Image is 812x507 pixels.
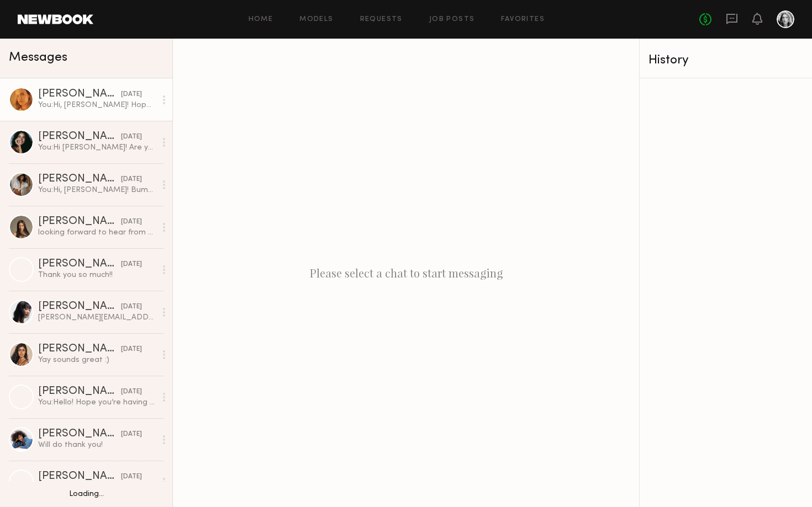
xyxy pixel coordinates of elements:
[38,142,156,153] div: You: Hi [PERSON_NAME]! Are you by chance available [DATE][DATE]? Have a shoot for MAC Cosmetics' ...
[38,100,156,110] div: You: Hi, [PERSON_NAME]! Hope you're doing well! Bumping this!
[38,344,121,355] div: [PERSON_NAME]
[38,185,156,195] div: You: Hi, [PERSON_NAME]! Bumping this!
[121,387,142,397] div: [DATE]
[360,16,403,23] a: Requests
[38,429,121,440] div: [PERSON_NAME]
[299,16,333,23] a: Models
[121,429,142,440] div: [DATE]
[38,397,156,408] div: You: Hello! Hope you’re having a great week 😊 MAC Cosmetics is having a shoot for their TikTok Sh...
[38,259,121,270] div: [PERSON_NAME]
[121,217,142,227] div: [DATE]
[38,270,156,280] div: Thank you so much!!
[121,302,142,312] div: [DATE]
[38,174,121,185] div: [PERSON_NAME]
[38,227,156,238] div: looking forward to hear from you soon:)
[38,89,121,100] div: [PERSON_NAME]
[38,471,121,482] div: [PERSON_NAME]
[249,16,273,23] a: Home
[121,259,142,270] div: [DATE]
[38,386,121,397] div: [PERSON_NAME]
[121,132,142,142] div: [DATE]
[648,54,803,67] div: History
[9,51,67,64] span: Messages
[501,16,545,23] a: Favorites
[121,174,142,185] div: [DATE]
[121,472,142,482] div: [DATE]
[38,301,121,312] div: [PERSON_NAME]
[38,312,156,323] div: [PERSON_NAME][EMAIL_ADDRESS][PERSON_NAME][DOMAIN_NAME]
[38,440,156,450] div: Will do thank you!
[173,39,639,507] div: Please select a chat to start messaging
[121,89,142,100] div: [DATE]
[429,16,475,23] a: Job Posts
[38,131,121,142] div: [PERSON_NAME]
[121,344,142,355] div: [DATE]
[38,355,156,365] div: Yay sounds great :)
[38,216,121,227] div: [PERSON_NAME]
